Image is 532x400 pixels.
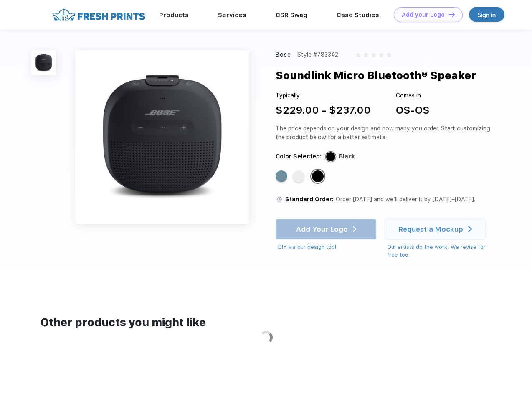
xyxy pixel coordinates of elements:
[278,243,377,251] div: DIY via our design tool.
[50,7,148,22] img: fo%20logo%202.webp
[468,226,472,232] img: white arrow
[379,52,384,57] img: gray_star.svg
[339,152,355,161] div: Black
[285,196,334,202] span: Standard Order:
[276,195,283,203] img: standard order
[297,50,338,59] div: Style #783342
[363,52,368,57] img: gray_star.svg
[396,103,429,118] div: OS-OS
[276,11,307,19] a: CSR Swag
[276,50,291,59] div: Bose
[402,11,445,18] div: Add your Logo
[336,196,475,202] span: Order [DATE] and we’ll deliver it by [DATE]–[DATE].
[396,91,429,100] div: Comes in
[293,170,304,182] div: White Smoke
[276,91,371,100] div: Typically
[276,152,322,161] div: Color Selected:
[478,10,496,20] div: Sign in
[469,7,504,22] a: Sign in
[371,52,376,57] img: gray_star.svg
[449,12,455,17] img: DT
[387,243,494,259] div: Our artists do the work! We revise for free too.
[41,315,491,331] div: Other products you might like
[159,11,189,19] a: Products
[386,52,391,57] img: gray_star.svg
[31,50,56,75] img: func=resize&h=100
[276,124,494,142] div: The price depends on your design and how many you order. Start customizing the product below for ...
[312,170,324,182] div: Black
[356,52,361,57] img: gray_star.svg
[276,170,287,182] div: Stone Blue
[276,103,371,118] div: $229.00 - $237.00
[276,67,476,83] div: Soundlink Micro Bluetooth® Speaker
[398,225,463,233] div: Request a Mockup
[218,11,246,19] a: Services
[75,50,249,224] img: func=resize&h=640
